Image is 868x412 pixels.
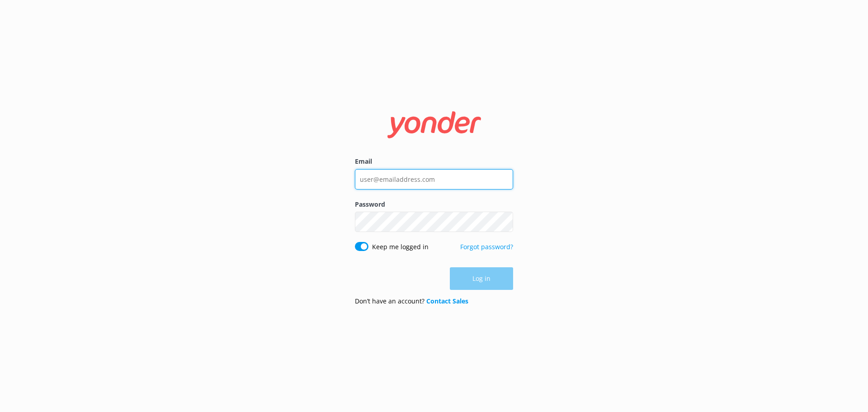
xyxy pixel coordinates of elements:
[355,296,468,306] p: Don’t have an account?
[372,242,429,252] label: Keep me logged in
[355,169,513,189] input: user@emailaddress.com
[495,213,513,231] button: Show password
[426,297,468,305] a: Contact Sales
[355,156,513,166] label: Email
[460,242,513,251] a: Forgot password?
[355,199,513,209] label: Password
